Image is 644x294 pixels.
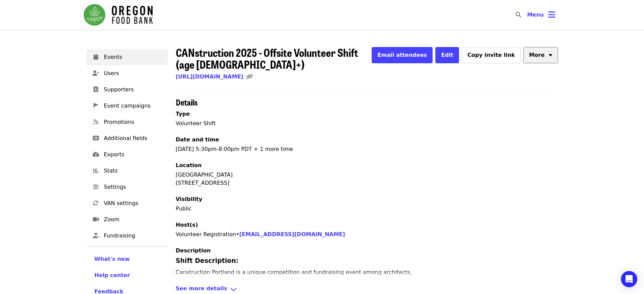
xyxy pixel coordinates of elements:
p: Public [176,205,558,213]
a: What's new [95,255,160,263]
button: Edit [435,47,459,63]
span: Fundraising [104,232,162,240]
img: Oregon Food Bank - Home [84,4,153,26]
input: Search [525,7,531,23]
i: cloud-download icon [92,151,99,158]
div: [GEOGRAPHIC_DATA] [176,171,558,179]
span: Zoom [104,216,162,224]
span: Stats [104,167,162,175]
span: Click to copy link! [246,73,257,80]
a: Zoom [86,211,168,228]
i: chart-bar icon [93,167,99,174]
button: Email attendees [372,47,433,63]
i: rss icon [94,119,98,125]
a: Events [86,49,168,65]
a: Stats [86,163,168,179]
span: CANstruction 2025 - Offsite Volunteer Shift (age [DEMOGRAPHIC_DATA]+) [176,44,358,72]
a: [URL][DOMAIN_NAME] [176,73,244,80]
a: Help center [95,271,160,279]
span: Date and time [176,136,219,143]
i: calendar icon [94,54,98,60]
strong: Shift Description: [176,257,238,264]
i: hand-holding-heart icon [93,232,99,239]
a: Fundraising [86,228,168,244]
a: Additional fields [86,130,168,146]
span: VAN settings [104,199,162,207]
span: Settings [104,183,162,191]
i: sort-down icon [549,51,552,57]
a: VAN settings [86,195,168,211]
span: Exports [104,151,162,159]
span: Description [176,247,211,254]
i: link icon [246,73,253,80]
a: Supporters [86,82,168,98]
a: Event campaigns [86,98,168,114]
span: Copy invite link [468,52,515,58]
i: sync icon [93,200,99,206]
span: Type [176,111,190,117]
span: Menu [527,12,544,18]
a: Settings [86,179,168,195]
div: [DATE] 5:30pm-8:00pm PDT + 1 more time [176,110,558,279]
button: Toggle account menu [522,7,561,23]
span: Host(s) [176,222,198,228]
span: Edit [441,52,453,58]
span: More [529,51,545,59]
button: Copy invite link [462,47,521,63]
button: More [523,47,558,63]
i: sliders-h icon [93,184,99,190]
span: Users [104,69,162,77]
p: Canstruction Portland is a unique competition and fundraising event among architects, engineers, ... [176,268,413,285]
i: address-book icon [93,86,99,93]
span: Details [176,96,198,108]
span: What's new [95,256,130,262]
a: Users [86,65,168,82]
span: Supporters [104,86,162,94]
span: Volunteer Shift [176,120,216,127]
i: pennant icon [94,103,98,109]
span: Help center [95,272,130,278]
span: Location [176,162,202,168]
span: Visibility [176,196,203,202]
a: Promotions [86,114,168,130]
i: user-plus icon [92,70,99,76]
a: [EMAIL_ADDRESS][DOMAIN_NAME] [239,231,345,238]
i: bars icon [548,10,555,20]
a: Exports [86,146,168,163]
i: list-alt icon [93,135,99,141]
span: Promotions [104,118,162,126]
span: Additional fields [104,134,162,142]
div: [STREET_ADDRESS] [176,179,558,187]
span: Volunteer Registration • [176,231,345,238]
span: Event campaigns [104,102,162,110]
i: search icon [516,12,521,18]
i: video icon [93,216,99,223]
span: Events [104,53,162,61]
span: Email attendees [377,52,427,58]
div: Open Intercom Messenger [621,271,637,287]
